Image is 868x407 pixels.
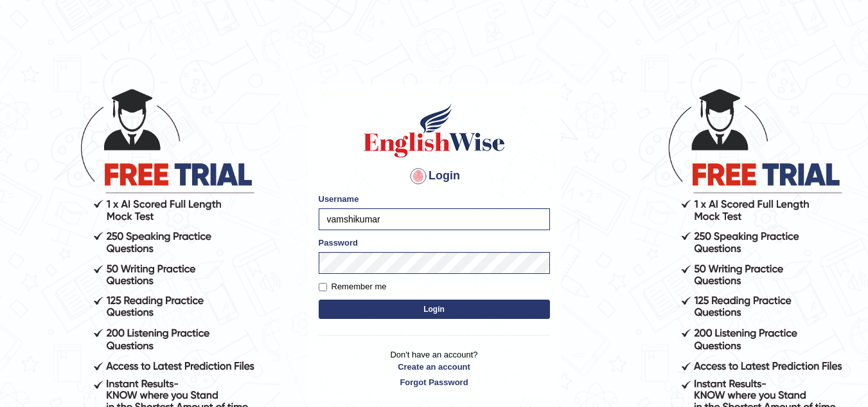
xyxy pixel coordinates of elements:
[319,376,550,388] a: Forgot Password
[319,193,359,205] label: Username
[319,348,550,388] p: Don't have an account?
[319,283,327,291] input: Remember me
[319,361,550,373] a: Create an account
[319,166,550,186] h4: Login
[319,237,358,249] label: Password
[319,300,550,319] button: Login
[361,102,508,159] img: Logo of English Wise sign in for intelligent practice with AI
[319,280,387,293] label: Remember me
